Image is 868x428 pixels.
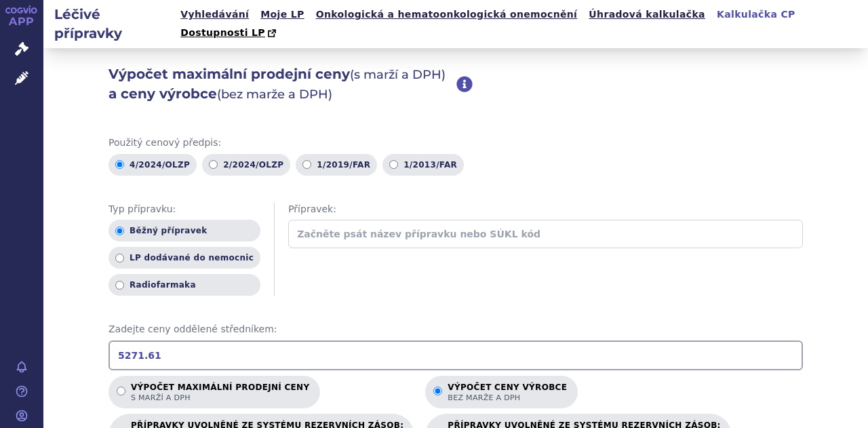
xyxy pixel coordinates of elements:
[288,220,803,248] input: Začněte psát název přípravku nebo SÚKL kód
[448,393,567,403] span: bez marže a DPH
[389,160,398,169] input: 1/2013/FAR
[209,160,218,169] input: 2/2024/OLZP
[382,154,464,176] label: 1/2013/FAR
[108,341,803,370] input: Zadejte ceny oddělené středníkem
[180,27,265,38] span: Dostupnosti LP
[108,64,456,104] h2: Výpočet maximální prodejní ceny a ceny výrobce
[302,160,311,169] input: 1/2019/FAR
[115,254,124,262] input: LP dodávané do nemocnic
[296,154,377,176] label: 1/2019/FAR
[115,281,124,290] input: Radiofarmaka
[108,136,803,150] span: Použitý cenový předpis:
[350,67,446,82] span: (s marží a DPH)
[312,5,582,24] a: Onkologická a hematoonkologická onemocnění
[108,247,260,269] label: LP dodávané do nemocnic
[433,387,442,395] input: Výpočet ceny výrobcebez marže a DPH
[256,5,308,24] a: Moje LP
[108,274,260,296] label: Radiofarmaka
[108,323,803,336] span: Zadejte ceny oddělené středníkem:
[176,24,283,43] a: Dostupnosti LP
[108,220,260,241] label: Běžný přípravek
[713,5,800,24] a: Kalkulačka CP
[115,160,124,169] input: 4/2024/OLZP
[288,203,803,216] span: Přípravek:
[217,87,332,102] span: (bez marže a DPH)
[131,383,309,403] p: Výpočet maximální prodejní ceny
[108,154,197,176] label: 4/2024/OLZP
[108,203,260,216] span: Typ přípravku:
[202,154,290,176] label: 2/2024/OLZP
[117,387,125,395] input: Výpočet maximální prodejní cenys marží a DPH
[43,5,176,43] h2: Léčivé přípravky
[115,227,124,235] input: Běžný přípravek
[131,393,309,403] span: s marží a DPH
[176,5,253,24] a: Vyhledávání
[585,5,709,24] a: Úhradová kalkulačka
[448,383,567,403] p: Výpočet ceny výrobce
